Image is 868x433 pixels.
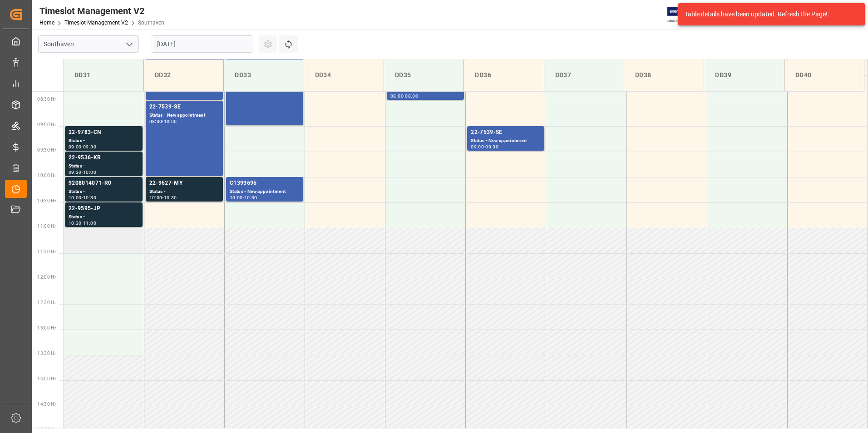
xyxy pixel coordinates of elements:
span: 11:30 Hr [37,249,56,254]
span: 09:00 Hr [37,122,56,127]
div: DD34 [311,67,376,84]
div: - [82,196,83,200]
div: 10:30 [244,196,257,200]
div: DD36 [471,67,536,84]
span: 08:30 Hr [37,97,56,102]
span: 13:00 Hr [37,325,56,330]
div: 11:00 [83,221,96,225]
div: 08:00 [390,94,404,98]
div: 10:00 [164,119,177,123]
div: DD35 [391,67,456,84]
div: Status - New appointment [471,137,541,145]
button: open menu [122,37,136,51]
div: DD31 [71,67,136,84]
span: 14:00 Hr [37,376,56,381]
div: 09:30 [83,145,96,149]
div: Status - [69,213,139,221]
div: 08:30 [405,94,418,98]
span: 09:30 Hr [37,148,56,153]
div: 10:00 [69,196,82,200]
div: - [484,145,485,149]
div: 22-7539-SE [149,103,219,112]
span: 10:00 Hr [37,173,56,178]
div: - [404,94,405,98]
span: 12:00 Hr [37,275,56,280]
div: 22-9595-JP [69,204,139,213]
span: 13:30 Hr [37,351,56,356]
div: 09:30 [485,145,498,149]
div: 10:30 [83,196,96,200]
div: 10:00 [83,170,96,174]
input: Type to search/select [38,35,139,53]
div: Status - New appointment [149,112,219,119]
div: 22-9536-KR [69,153,139,162]
div: 9208014071-R0 [69,179,139,188]
div: - [82,221,83,225]
div: Status - [69,162,139,170]
div: 08:30 [149,119,163,123]
div: 09:00 [471,145,484,149]
span: 12:30 Hr [37,300,56,305]
div: Status - New appointment [230,188,300,196]
div: Timeslot Management V2 [39,4,164,18]
div: 22-7539-SE [471,128,541,137]
div: C1393695 [230,179,300,188]
span: 14:30 Hr [37,402,56,407]
div: DD40 [792,67,857,84]
div: 09:00 [69,145,82,149]
div: 10:30 [69,221,82,225]
div: Status - [69,137,139,145]
div: Status - [69,188,139,196]
div: DD37 [552,67,616,84]
div: 10:00 [230,196,243,200]
div: 10:30 [164,196,177,200]
div: - [162,196,163,200]
div: - [82,170,83,174]
input: DD.MM.YYYY [152,35,252,53]
div: DD32 [151,67,216,84]
div: - [82,145,83,149]
div: DD39 [711,67,776,84]
div: Table details have been updated. Refresh the Page!. [685,10,852,19]
span: 10:30 Hr [37,198,56,203]
div: 09:30 [69,170,82,174]
div: DD33 [231,67,296,84]
a: Home [39,20,54,26]
div: Status - [149,188,219,196]
span: 11:00 Hr [37,224,56,229]
a: Timeslot Management V2 [64,20,128,26]
div: 10:00 [149,196,163,200]
div: - [162,119,163,123]
div: - [243,196,244,200]
img: Exertis%20JAM%20-%20Email%20Logo.jpg_1722504956.jpg [667,7,699,23]
div: 22-9783-CN [69,128,139,137]
div: 22-9527-MY [149,179,219,188]
div: DD38 [631,67,696,84]
span: 15:00 Hr [37,427,56,432]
